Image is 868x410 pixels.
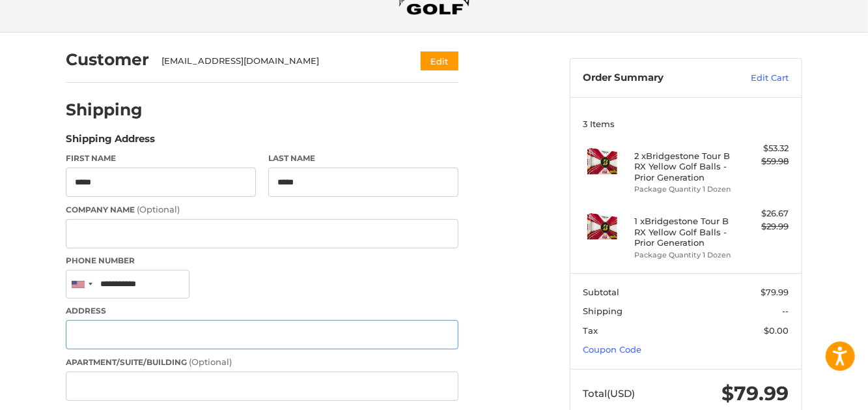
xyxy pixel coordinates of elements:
div: $53.32 [738,142,789,155]
h4: 1 x Bridgestone Tour B RX Yellow Golf Balls - Prior Generation [635,216,735,248]
div: United States: +1 [66,271,96,299]
div: $59.98 [738,155,789,168]
span: Shipping [583,306,623,316]
span: $79.99 [761,287,789,297]
span: Tax [583,325,598,336]
label: Company Name [66,203,458,216]
a: Edit Cart [723,72,789,85]
label: First Name [66,153,256,164]
div: $29.99 [738,220,789,233]
h4: 2 x Bridgestone Tour B RX Yellow Golf Balls - Prior Generation [635,151,735,183]
li: Package Quantity 1 Dozen [635,250,735,261]
label: Address [66,305,458,317]
li: Package Quantity 1 Dozen [635,184,735,195]
h2: Customer [66,50,149,70]
span: $0.00 [764,325,789,336]
label: Apartment/Suite/Building [66,356,458,369]
div: $26.67 [738,207,789,220]
button: Edit [421,51,458,70]
label: Last Name [268,153,458,164]
small: (Optional) [189,357,232,367]
h3: Order Summary [583,72,723,85]
a: Coupon Code [583,344,642,355]
legend: Shipping Address [66,132,155,153]
span: Total (USD) [583,387,636,400]
div: [EMAIL_ADDRESS][DOMAIN_NAME] [162,55,396,68]
span: -- [783,306,789,316]
span: Subtotal [583,287,620,297]
small: (Optional) [137,204,180,214]
label: Phone Number [66,255,458,267]
span: $79.99 [722,381,789,405]
h2: Shipping [66,100,143,120]
h3: 3 Items [583,119,789,129]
